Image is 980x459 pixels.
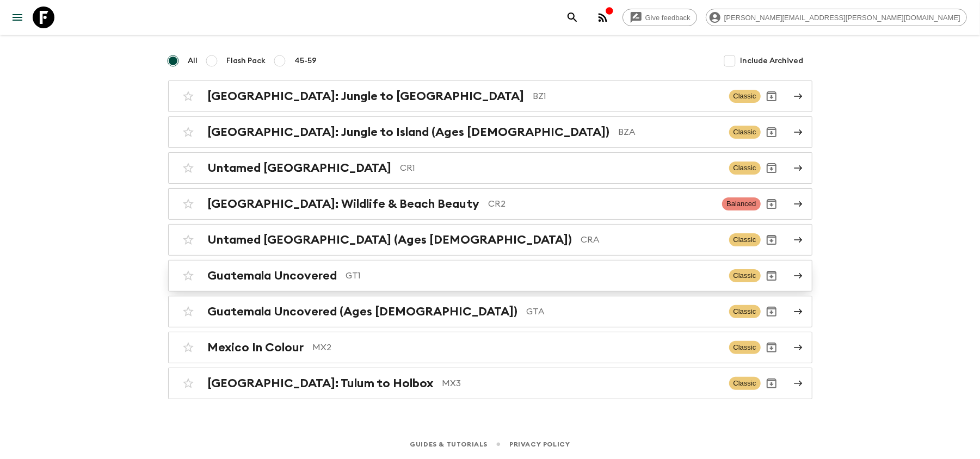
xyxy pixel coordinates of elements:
[622,9,697,26] a: Give feedback
[562,7,583,28] button: search adventures
[527,305,720,318] p: GTA
[227,55,266,66] span: Flash Pack
[168,368,812,399] a: [GEOGRAPHIC_DATA]: Tulum to HolboxMX3ClassicArchive
[761,265,782,287] button: Archive
[208,125,610,139] h2: [GEOGRAPHIC_DATA]: Jungle to Island (Ages [DEMOGRAPHIC_DATA])
[442,377,720,390] p: MX3
[761,337,782,358] button: Archive
[729,126,761,139] span: Classic
[168,116,812,148] a: [GEOGRAPHIC_DATA]: Jungle to Island (Ages [DEMOGRAPHIC_DATA])BZAClassicArchive
[533,90,720,103] p: BZ1
[208,305,518,319] h2: Guatemala Uncovered (Ages [DEMOGRAPHIC_DATA])
[761,121,782,143] button: Archive
[208,89,525,103] h2: [GEOGRAPHIC_DATA]: Jungle to [GEOGRAPHIC_DATA]
[619,126,720,139] p: BZA
[761,301,782,322] button: Archive
[208,197,480,211] h2: [GEOGRAPHIC_DATA]: Wildlife & Beach Beauty
[168,152,812,184] a: Untamed [GEOGRAPHIC_DATA]CR1ClassicArchive
[168,188,812,220] a: [GEOGRAPHIC_DATA]: Wildlife & Beach BeautyCR2BalancedArchive
[741,55,804,66] span: Include Archived
[729,377,761,390] span: Classic
[208,233,572,247] h2: Untamed [GEOGRAPHIC_DATA] (Ages [DEMOGRAPHIC_DATA])
[729,90,761,103] span: Classic
[761,157,782,179] button: Archive
[729,269,761,282] span: Classic
[208,269,337,283] h2: Guatemala Uncovered
[208,376,434,390] h2: [GEOGRAPHIC_DATA]: Tulum to Holbox
[188,55,198,66] span: All
[509,438,570,450] a: Privacy Policy
[581,233,720,246] p: CRA
[208,340,304,355] h2: Mexico In Colour
[761,85,782,107] button: Archive
[168,260,812,291] a: Guatemala UncoveredGT1ClassicArchive
[706,9,967,26] div: [PERSON_NAME][EMAIL_ADDRESS][PERSON_NAME][DOMAIN_NAME]
[639,14,697,22] span: Give feedback
[761,193,782,215] button: Archive
[208,161,392,175] h2: Untamed [GEOGRAPHIC_DATA]
[7,7,28,28] button: menu
[729,305,761,318] span: Classic
[168,296,812,327] a: Guatemala Uncovered (Ages [DEMOGRAPHIC_DATA])GTAClassicArchive
[410,438,488,450] a: Guides & Tutorials
[761,373,782,394] button: Archive
[729,162,761,175] span: Classic
[718,14,966,22] span: [PERSON_NAME][EMAIL_ADDRESS][PERSON_NAME][DOMAIN_NAME]
[722,197,760,210] span: Balanced
[168,332,812,363] a: Mexico In ColourMX2ClassicArchive
[729,341,761,354] span: Classic
[295,55,317,66] span: 45-59
[489,197,714,210] p: CR2
[168,224,812,256] a: Untamed [GEOGRAPHIC_DATA] (Ages [DEMOGRAPHIC_DATA])CRAClassicArchive
[346,269,720,282] p: GT1
[729,233,761,246] span: Classic
[400,162,720,175] p: CR1
[168,80,812,112] a: [GEOGRAPHIC_DATA]: Jungle to [GEOGRAPHIC_DATA]BZ1ClassicArchive
[313,341,720,354] p: MX2
[761,229,782,251] button: Archive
